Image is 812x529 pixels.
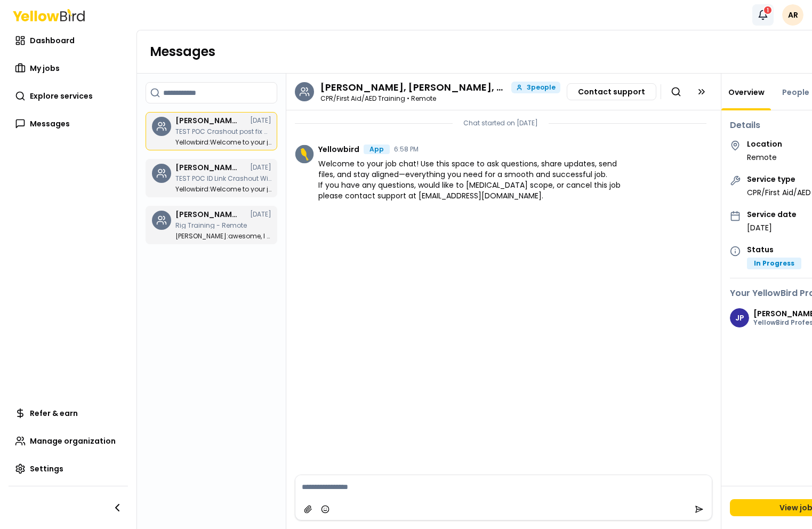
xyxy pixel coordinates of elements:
p: awesome, I am in north carolina [175,233,271,239]
p: Welcome to your job chat! Use this space to ask questions, share updates, send files, and stay al... [175,186,271,193]
a: Overview [722,87,771,98]
h4: Status [747,246,801,253]
span: Manage organization [30,436,116,446]
p: Welcome to your job chat! Use this space to ask questions, share updates, send files, and stay al... [175,139,271,146]
a: Dashboard [9,30,128,51]
p: Chat started on [DATE] [463,119,538,127]
a: My jobs [9,58,128,79]
p: [DATE] [747,222,797,233]
span: My jobs [30,63,60,74]
button: Contact support [567,83,656,100]
a: Messages [9,113,128,134]
span: Settings [30,463,63,474]
a: Refer & earn [9,403,128,424]
p: Remote [747,152,782,163]
h3: Aaron Ryckman, John Proman, Aaron Ryckman [320,83,507,92]
p: Rig Training - Remote [175,222,271,229]
span: Dashboard [30,35,75,46]
span: JP [730,308,749,327]
h3: Aaron Ryckman, John Proman, Aaron Ryckman [175,211,239,218]
span: AR [782,4,803,26]
time: [DATE] [250,211,271,218]
div: In Progress [747,258,801,269]
p: CPR/First Aid/AED Training • Remote [320,95,560,102]
a: Manage organization [9,430,128,452]
h4: Location [747,140,782,148]
p: TEST POC ID Link Crashout With Existing POC Arc Flash and Arc Blast Training - Remote [175,175,271,182]
a: [PERSON_NAME], [PERSON_NAME], [PERSON_NAME][DATE]Rig Training - Remote[PERSON_NAME]:awesome, I am... [146,206,277,244]
a: [PERSON_NAME], [PERSON_NAME], [PERSON_NAME][DATE]TEST POC ID Link Crashout With Existing POC Arc ... [146,159,277,197]
h4: Service date [747,211,797,218]
button: 1 [752,4,774,26]
div: App [364,145,390,154]
h3: Aaron Ryckman, John Proman, Aaron Ryckman [175,117,239,124]
span: Explore services [30,91,93,101]
div: 1 [763,5,773,15]
span: 3 people [527,84,556,91]
time: [DATE] [250,164,271,171]
span: Yellowbird [318,146,359,153]
span: Refer & earn [30,408,78,419]
time: [DATE] [250,117,271,124]
p: TEST POC Crashout post fix CPR/First Aid/AED Training - Remote [175,129,271,135]
a: Explore services [9,85,128,107]
h3: Aaron Ryckman, John Proman, Aaron Ryckman [175,164,239,171]
a: [PERSON_NAME], [PERSON_NAME], [PERSON_NAME][DATE]TEST POC Crashout post fix CPR/First Aid/AED Tra... [146,112,277,150]
time: 6:58 PM [394,146,419,153]
div: Chat messages [286,110,721,475]
span: Messages [30,118,70,129]
span: Welcome to your job chat! Use this space to ask questions, share updates, send files, and stay al... [318,158,627,201]
a: Settings [9,458,128,479]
